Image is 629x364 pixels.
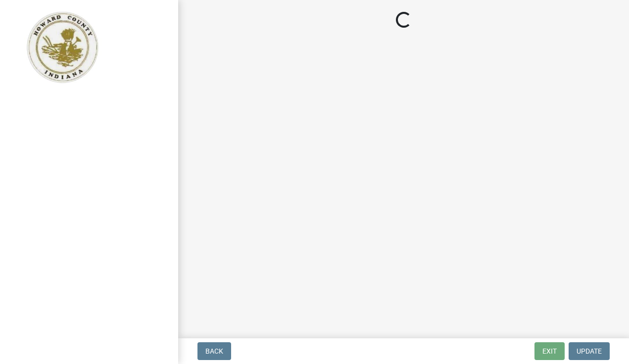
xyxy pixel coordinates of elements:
[569,342,610,360] button: Update
[205,347,223,355] span: Back
[20,10,104,85] img: Howard County, Indiana
[197,342,231,360] button: Back
[534,342,565,360] button: Exit
[577,347,602,355] span: Update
